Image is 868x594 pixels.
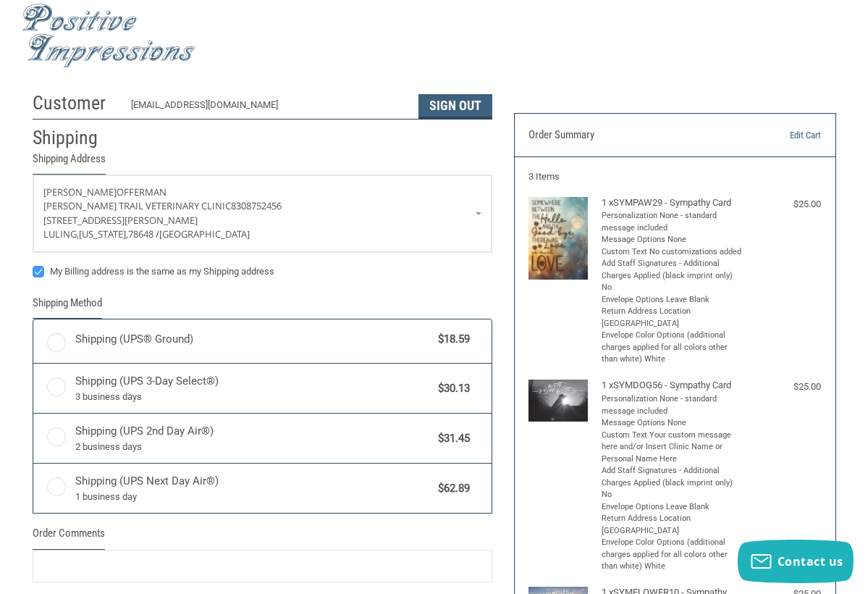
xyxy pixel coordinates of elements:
[431,380,471,397] span: $30.13
[33,266,492,277] label: My Billing address is the same as my Shipping address
[431,430,471,447] span: $31.45
[418,94,492,119] button: Sign Out
[33,151,106,175] legend: Shipping Address
[602,417,744,430] li: Message Options None
[602,501,744,514] li: Envelope Options Leave Blank
[528,128,727,143] h3: Order Summary
[431,331,471,348] span: $18.59
[431,480,471,497] span: $62.89
[602,306,744,330] li: Return Address Location [GEOGRAPHIC_DATA]
[43,185,117,198] span: [PERSON_NAME]
[602,380,744,391] h4: 1 x SYMDOG56 - Sympathy Card
[33,175,492,252] a: Enter or select a different address
[738,540,854,583] button: Contact us
[75,390,431,404] span: 3 business days
[602,537,744,573] li: Envelope Color Options (additional charges applied for all colors other than white) White
[602,393,744,417] li: Personalization None - standard message included
[75,473,431,503] span: Shipping (UPS Next Day Air®)
[159,227,250,240] span: [GEOGRAPHIC_DATA]
[602,197,744,209] h4: 1 x SYMPAW29 - Sympathy Card
[528,171,821,183] h3: 3 Items
[727,128,821,143] a: Edit Cart
[602,246,744,259] li: Custom Text No customizations added
[748,380,821,394] div: $25.00
[75,440,431,454] span: 2 business days
[117,185,167,198] span: Offerman
[602,465,744,501] li: Add Staff Signatures - Additional Charges Applied (black imprint only) No
[33,126,117,150] h2: Shipping
[33,295,102,319] legend: Shipping Method
[602,513,744,537] li: Return Address Location [GEOGRAPHIC_DATA]
[22,4,195,68] img: Positive Impressions
[778,553,843,569] span: Contact us
[602,234,744,246] li: Message Options None
[79,227,128,240] span: [US_STATE],
[75,373,431,403] span: Shipping (UPS 3-Day Select®)
[602,210,744,234] li: Personalization None - standard message included
[75,331,431,348] span: Shipping (UPS® Ground)
[748,197,821,212] div: $25.00
[43,227,79,240] span: Luling,
[602,258,744,294] li: Add Staff Signatures - Additional Charges Applied (black imprint only) No
[128,227,159,240] span: 78648 /
[75,490,431,504] span: 1 business day
[231,199,282,212] span: 8308752456
[43,199,231,212] span: [PERSON_NAME] Trail Veterinary Clinic
[602,430,744,466] li: Custom Text Your custom message here and/or Insert Clinic Name or Personal Name Here
[33,91,117,115] h2: Customer
[602,294,744,306] li: Envelope Options Leave Blank
[75,423,431,453] span: Shipping (UPS 2nd Day Air®)
[131,98,404,119] div: [EMAIL_ADDRESS][DOMAIN_NAME]
[33,525,105,549] legend: Order Comments
[43,214,198,227] span: [STREET_ADDRESS][PERSON_NAME]
[602,330,744,366] li: Envelope Color Options (additional charges applied for all colors other than white) White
